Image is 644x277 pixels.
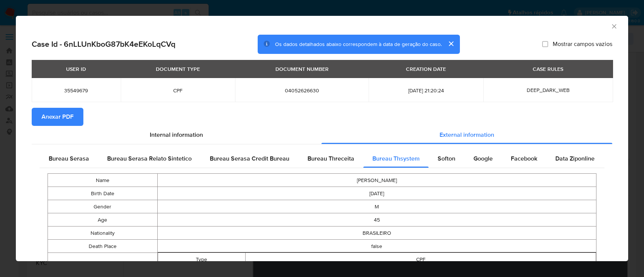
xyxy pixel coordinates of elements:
[246,253,596,266] td: CPF
[41,87,112,94] span: 35549679
[41,109,74,125] span: Anexar PDF
[528,63,568,75] div: CASE RULES
[157,187,596,200] td: [DATE]
[49,154,89,163] span: Bureau Serasa
[442,35,460,53] button: cerrar
[157,174,596,187] td: [PERSON_NAME]
[511,154,537,163] span: Facebook
[130,87,226,94] span: CPF
[378,87,474,94] span: [DATE] 21:20:24
[244,87,360,94] span: 04052626630
[210,154,289,163] span: Bureau Serasa Credit Bureau
[542,41,548,47] input: Mostrar campos vazios
[48,226,158,240] td: Nationality
[307,154,354,163] span: Bureau Threceita
[555,154,595,163] span: Data Ziponline
[107,154,192,163] span: Bureau Serasa Relato Sintetico
[553,40,612,48] span: Mostrar campos vazios
[271,63,333,75] div: DOCUMENT NUMBER
[157,226,596,240] td: BRASILEIRO
[372,154,420,163] span: Bureau Thsystem
[440,130,494,139] span: External information
[32,126,612,144] div: Detailed info
[157,240,596,253] td: false
[157,200,596,213] td: M
[527,86,570,94] span: DEEP_DARK_WEB
[48,240,158,253] td: Death Place
[16,16,628,261] div: closure-recommendation-modal
[473,154,493,163] span: Google
[157,213,596,226] td: 45
[48,200,158,213] td: Gender
[40,150,604,168] div: Detailed external info
[61,63,91,75] div: USER ID
[275,40,442,48] span: Os dados detalhados abaixo correspondem à data de geração do caso.
[438,154,455,163] span: Softon
[158,253,245,266] td: Type
[48,213,158,226] td: Age
[150,130,203,139] span: Internal information
[610,23,617,29] button: Fechar a janela
[48,187,158,200] td: Birth Date
[32,39,175,49] h2: Case Id - 6nLLUnKboG87bK4eEKoLqCVq
[401,63,450,75] div: CREATION DATE
[48,174,158,187] td: Name
[151,63,204,75] div: DOCUMENT TYPE
[32,108,83,126] button: Anexar PDF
